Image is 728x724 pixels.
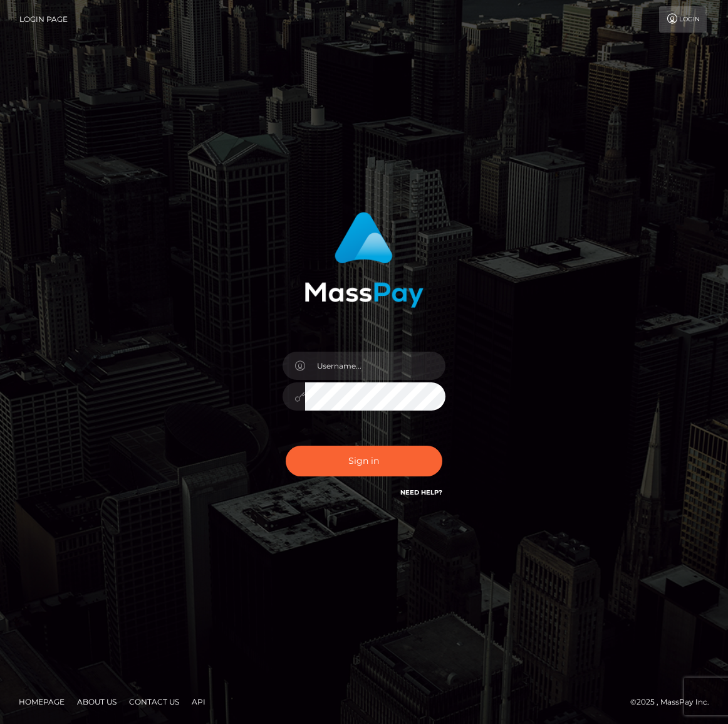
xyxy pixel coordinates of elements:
a: Need Help? [400,488,442,496]
a: API [187,692,211,711]
button: Sign in [286,446,442,476]
a: About Us [72,692,122,711]
a: Login [659,6,707,33]
img: MassPay Login [304,212,424,308]
a: Homepage [14,692,70,711]
input: Username... [305,352,445,380]
a: Login Page [19,6,68,33]
a: Contact Us [124,692,184,711]
div: © 2025 , MassPay Inc. [630,695,719,709]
